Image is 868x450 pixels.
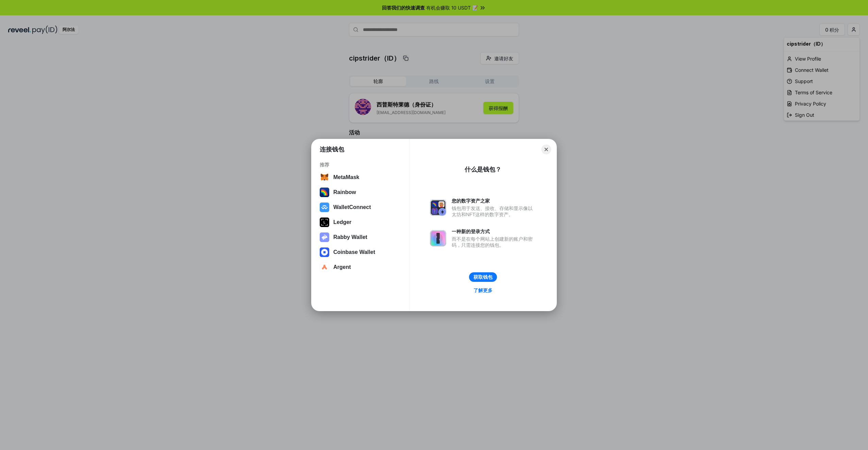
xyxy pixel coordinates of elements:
div: Rabby Wallet [333,234,367,240]
button: Rainbow [318,186,403,199]
div: MetaMask [333,174,359,180]
a: 了解更多 [469,286,497,295]
img: svg+xml,%3Csvg%20width%3D%2228%22%20height%3D%2228%22%20viewBox%3D%220%200%2028%2028%22%20fill%3D... [320,203,329,212]
button: 获取钱包 [469,272,497,282]
div: Coinbase Wallet [333,249,375,255]
img: svg+xml,%3Csvg%20xmlns%3D%22http%3A%2F%2Fwww.w3.org%2F2000%2Fsvg%22%20fill%3D%22none%22%20viewBox... [320,232,329,242]
div: 什么是钱包？ [465,165,501,174]
img: svg+xml,%3Csvg%20xmlns%3D%22http%3A%2F%2Fwww.w3.org%2F2000%2Fsvg%22%20fill%3D%22none%22%20viewBox... [430,230,446,246]
img: svg+xml,%3Csvg%20width%3D%2228%22%20height%3D%2228%22%20viewBox%3D%220%200%2028%2028%22%20fill%3D... [320,262,329,272]
div: WalletConnect [333,204,371,210]
div: Rainbow [333,189,356,195]
img: svg+xml,%3Csvg%20width%3D%2228%22%20height%3D%2228%22%20viewBox%3D%220%200%2028%2028%22%20fill%3D... [320,247,329,257]
div: 而不是在每个网站上创建新的账户和密码，只需连接您的钱包。 [452,236,536,248]
button: 关闭 [541,145,551,154]
div: 了解更多 [473,287,493,293]
div: 一种新的登录方式 [452,228,536,235]
div: 钱包用于发送、接收、存储和显示像以太坊和NFT这样的数字资产。 [452,205,536,218]
img: svg+xml,%3Csvg%20width%3D%22120%22%20height%3D%22120%22%20viewBox%3D%220%200%20120%20120%22%20fil... [320,188,329,197]
div: 获取钱包 [473,274,493,280]
button: MetaMask [318,171,403,184]
h1: 连接钱包 [320,145,344,154]
button: WalletConnect [318,200,403,214]
div: 推荐 [320,162,401,168]
div: Ledger [333,219,351,225]
button: Rabby Wallet [318,230,403,244]
button: Coinbase Wallet [318,245,403,259]
img: svg+xml,%3Csvg%20xmlns%3D%22http%3A%2F%2Fwww.w3.org%2F2000%2Fsvg%22%20width%3D%2228%22%20height%3... [320,218,329,227]
img: svg+xml,%3Csvg%20width%3D%2228%22%20height%3D%2228%22%20viewBox%3D%220%200%2028%2028%22%20fill%3D... [320,173,329,182]
div: Argent [333,264,351,270]
button: Argent [318,260,403,274]
button: Ledger [318,215,403,229]
div: 您的数字资产之家 [452,198,536,204]
img: svg+xml,%3Csvg%20xmlns%3D%22http%3A%2F%2Fwww.w3.org%2F2000%2Fsvg%22%20fill%3D%22none%22%20viewBox... [430,199,446,216]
